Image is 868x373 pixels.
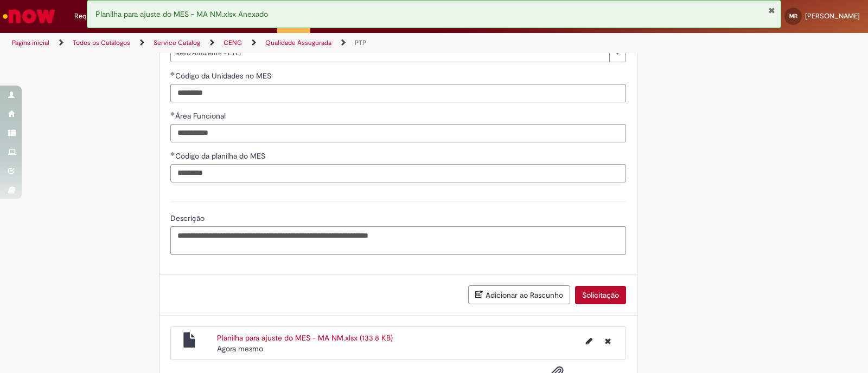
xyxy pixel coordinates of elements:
[175,111,228,121] span: Área Funcional
[768,6,775,15] button: Fechar Notificação
[170,152,175,156] span: Obrigatório Preenchido
[170,84,626,102] input: Código da Unidades no MES
[224,38,242,47] a: CENG
[170,112,175,116] span: Obrigatório Preenchido
[175,44,604,62] span: Meio Ambiente - ETEI
[175,151,267,161] span: Código da planilha do MES
[74,11,112,22] span: Requisições
[355,38,366,47] a: PTP
[170,71,175,76] span: Obrigatório Preenchido
[175,71,273,81] span: Código da Unidades no MES
[12,38,49,47] a: Página inicial
[217,344,263,354] span: Agora mesmo
[154,38,200,47] a: Service Catalog
[789,12,797,19] span: MR
[170,213,207,223] span: Descrição
[170,226,626,256] textarea: Descrição
[468,285,570,304] button: Adicionar ao Rascunho
[579,332,599,350] button: Editar nome de arquivo Planilha para ajuste do MES - MA NM.xlsx
[95,9,268,19] span: Planilha para ajuste do MES - MA NM.xlsx Anexado
[575,286,626,304] button: Solicitação
[265,38,331,47] a: Qualidade Assegurada
[170,124,626,142] input: Área Funcional
[598,332,617,350] button: Excluir Planilha para ajuste do MES - MA NM.xlsx
[170,164,626,182] input: Código da planilha do MES
[217,333,393,343] a: Planilha para ajuste do MES - MA NM.xlsx (133.8 KB)
[805,11,860,21] span: [PERSON_NAME]
[217,344,263,354] time: 29/09/2025 12:43:02
[8,33,571,53] ul: Trilhas de página
[1,5,57,27] img: ServiceNow
[73,38,130,47] a: Todos os Catálogos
